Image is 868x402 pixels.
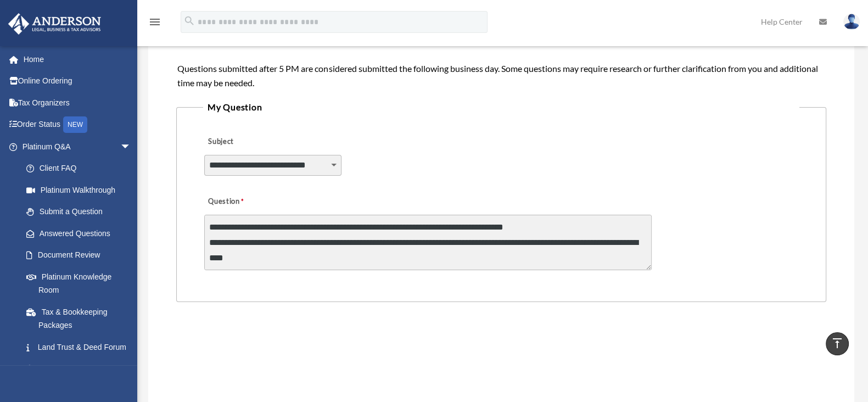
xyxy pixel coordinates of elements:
[148,19,161,29] a: menu
[8,136,148,158] a: Platinum Q&Aarrow_drop_down
[15,336,148,358] a: Land Trust & Deed Forum
[8,114,148,136] a: Order StatusNEW
[5,13,104,35] img: Anderson Advisors Platinum Portal
[15,201,142,223] a: Submit a Question
[843,14,860,30] img: User Pic
[204,194,289,210] label: Question
[180,336,346,379] iframe: reCAPTCHA
[15,158,148,180] a: Client FAQ
[15,222,148,244] a: Answered Questions
[8,48,148,70] a: Home
[183,15,195,27] i: search
[63,116,87,133] div: NEW
[15,358,148,380] a: Portal Feedback
[8,70,148,92] a: Online Ordering
[204,135,309,150] label: Subject
[15,266,148,301] a: Platinum Knowledge Room
[203,99,800,115] legend: My Question
[148,15,161,29] i: menu
[826,332,849,355] a: vertical_align_top
[120,136,142,158] span: arrow_drop_down
[15,301,148,336] a: Tax & Bookkeeping Packages
[831,337,844,350] i: vertical_align_top
[15,244,148,266] a: Document Review
[15,179,148,201] a: Platinum Walkthrough
[8,92,148,114] a: Tax Organizers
